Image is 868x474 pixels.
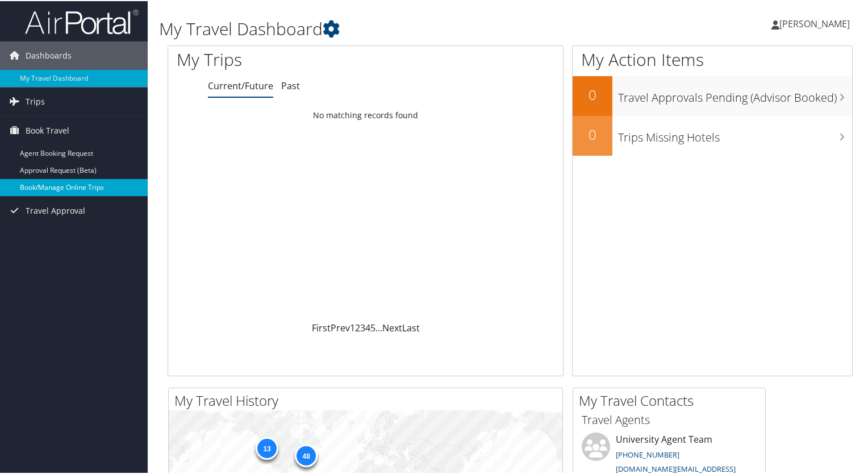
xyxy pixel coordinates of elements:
span: [PERSON_NAME] [779,16,850,29]
h2: 0 [573,84,612,103]
a: 1 [350,321,355,333]
a: 5 [370,321,375,333]
h1: My Travel Dashboard [159,16,627,40]
h3: Travel Agents [582,411,757,427]
a: 4 [365,321,370,333]
h2: My Travel History [174,390,562,409]
h1: My Trips [177,47,390,70]
h2: My Travel Contacts [579,390,765,409]
span: Trips [26,86,45,115]
h1: My Action Items [573,47,852,70]
div: 48 [295,443,318,466]
a: Past [281,78,300,91]
a: First [312,321,331,333]
img: airportal-logo.png [25,7,139,34]
span: … [375,321,382,333]
h3: Travel Approvals Pending (Advisor Booked) [618,83,852,105]
a: Next [382,321,402,333]
h3: Trips Missing Hotels [618,123,852,144]
span: Travel Approval [26,196,85,224]
a: 0Travel Approvals Pending (Advisor Booked) [573,75,852,115]
h2: 0 [573,124,612,143]
a: [PHONE_NUMBER] [616,448,679,459]
a: Prev [331,321,350,333]
a: 2 [355,321,360,333]
a: 3 [360,321,365,333]
td: No matching records found [168,104,563,124]
span: Book Travel [26,115,69,144]
div: 13 [256,436,278,459]
a: Last [402,321,420,333]
a: [PERSON_NAME] [771,6,861,40]
a: 0Trips Missing Hotels [573,115,852,155]
a: Current/Future [208,78,273,91]
span: Dashboards [26,40,72,69]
